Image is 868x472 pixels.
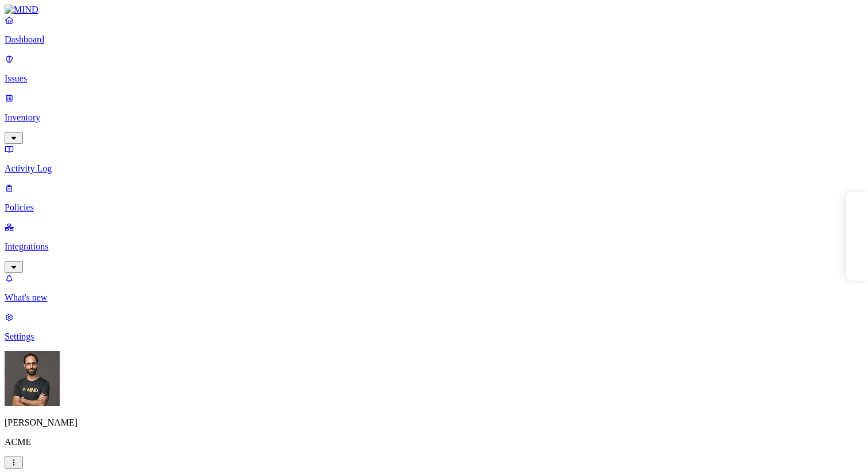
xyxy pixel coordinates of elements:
p: Integrations [5,241,863,252]
p: Policies [5,202,863,213]
a: Dashboard [5,15,863,45]
a: Inventory [5,93,863,142]
img: Ohad Abarbanel [5,351,60,406]
p: [PERSON_NAME] [5,418,863,428]
p: Issues [5,73,863,84]
a: Integrations [5,222,863,271]
p: Settings [5,331,863,342]
a: What's new [5,273,863,303]
a: Activity Log [5,144,863,174]
a: Issues [5,54,863,84]
p: ACME [5,437,863,447]
a: Settings [5,312,863,342]
p: Activity Log [5,163,863,174]
img: MIND [5,5,38,15]
p: Inventory [5,112,863,123]
p: Dashboard [5,34,863,45]
a: Policies [5,183,863,213]
p: What's new [5,292,863,303]
a: MIND [5,5,863,15]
